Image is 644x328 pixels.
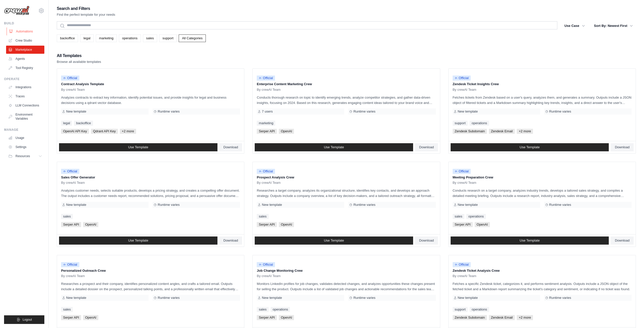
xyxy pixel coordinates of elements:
span: New template [262,203,282,207]
a: LLM Connections [6,101,44,110]
span: +2 more [120,129,136,134]
span: Runtime varies [353,110,375,114]
p: Conducts thorough research on topic to identify emerging trends, analyze competitor strategies, a... [257,95,436,105]
span: OpenAI [83,222,98,227]
span: Use Template [128,239,148,243]
p: Analyzes customer needs, selects suitable products, develops a pricing strategy, and creates a co... [61,188,240,198]
p: Meeting Preparation Crew [453,175,632,180]
a: Marketplace [6,46,44,54]
a: sales [61,214,73,219]
span: Zendesk Email [489,315,515,320]
span: By crewAI Team [61,88,85,92]
a: Use Template [451,143,609,151]
span: Runtime varies [353,296,375,300]
a: Download [219,236,242,245]
p: Researches a prospect and their company, identifies personalized content angles, and crafts a tai... [61,281,240,292]
p: Zendesk Ticket Analysis Crew [453,268,632,273]
a: Agents [6,55,44,63]
p: Job Change Monitoring Crew [257,268,436,273]
p: Browse all available templates [57,59,101,64]
p: Conducts research on a target company, analyzes industry trends, develops a tailored sales strate... [453,188,632,198]
span: Serper API [257,315,277,320]
a: Use Template [451,236,609,245]
p: Enterprise Content Marketing Crew [257,82,436,87]
span: Official [257,76,275,81]
a: sales [453,214,464,219]
a: operations [470,307,489,312]
p: Zendesk Ticket Insights Crew [453,82,632,87]
span: OpenAI [83,315,98,320]
p: Prospect Analysis Crew [257,175,436,180]
a: sales [257,214,268,219]
span: By crewAI Team [257,88,281,92]
span: Official [453,76,471,81]
span: Runtime varies [158,203,180,207]
span: 7 users [262,110,273,114]
a: backoffice [74,121,93,126]
a: Use Template [255,143,413,151]
a: Settings [6,143,44,151]
p: Personalized Outreach Crew [61,268,240,273]
span: +2 more [517,129,533,134]
a: legal [61,121,72,126]
a: Use Template [255,236,413,245]
p: Contract Analysis Template [61,82,240,87]
span: New template [66,110,86,114]
p: Find the perfect template for your needs [57,12,115,17]
a: sales [257,307,268,312]
span: OpenAI [475,222,490,227]
p: Analyzes contracts to extract key information, identify potential issues, and provide insights fo... [61,95,240,105]
a: support [453,307,468,312]
span: Official [453,169,471,174]
span: New template [66,296,86,300]
span: Qdrant API Key [91,129,118,134]
span: Official [257,262,275,267]
span: Official [61,76,79,81]
span: By crewAI Team [61,274,85,278]
span: Serper API [61,315,81,320]
span: Runtime varies [549,203,571,207]
a: sales [143,34,157,42]
a: Usage [6,134,44,142]
span: Serper API [453,222,473,227]
span: Official [257,169,275,174]
a: operations [466,214,486,219]
div: Manage [4,128,44,132]
span: Official [453,262,471,267]
h2: Search and Filters [57,5,115,12]
span: OpenAI API Key [61,129,89,134]
a: Tool Registry [6,64,44,72]
a: Download [611,236,634,245]
span: Logout [23,318,32,322]
span: Download [615,145,630,149]
a: legal [80,34,94,42]
a: Download [219,143,242,151]
span: New template [458,296,478,300]
a: backoffice [57,34,78,42]
span: Use Template [128,145,148,149]
span: Zendesk Subdomain [453,129,487,134]
a: Download [611,143,634,151]
span: By crewAI Team [453,88,476,92]
div: Operate [4,77,44,81]
span: Use Template [324,239,344,243]
span: New template [458,203,478,207]
p: Fetches a specific Zendesk ticket, categorizes it, and performs sentiment analysis. Outputs inclu... [453,281,632,292]
span: Official [61,169,79,174]
span: Download [224,145,238,149]
span: Runtime varies [158,110,180,114]
span: By crewAI Team [453,181,476,185]
span: Use Template [324,145,344,149]
span: New template [66,203,86,207]
span: Serper API [257,129,277,134]
span: Use Template [520,239,540,243]
span: OpenAI [279,222,294,227]
img: Logo [4,6,29,15]
span: Runtime varies [549,296,571,300]
a: Integrations [6,83,44,91]
span: Official [61,262,79,267]
button: Sort By: Newest First [591,21,636,30]
span: Download [419,145,434,149]
span: Serper API [61,222,81,227]
span: +2 more [517,315,533,320]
